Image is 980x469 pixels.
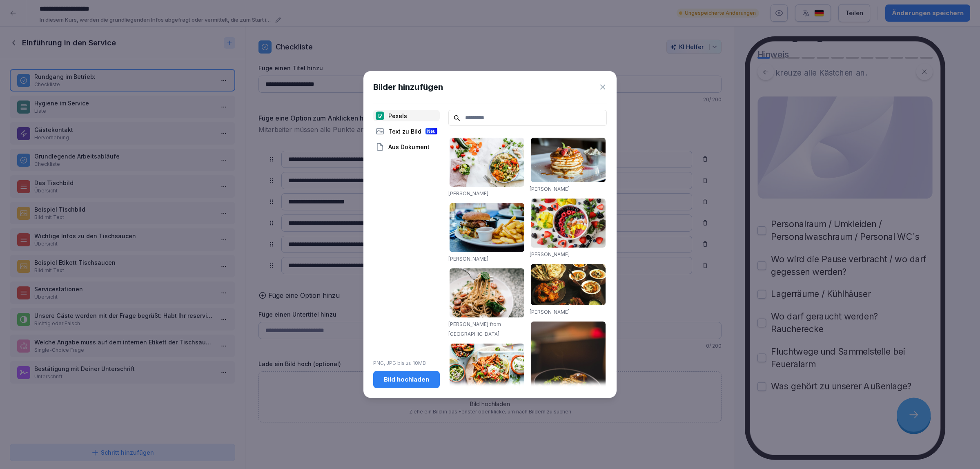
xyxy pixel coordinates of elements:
a: [PERSON_NAME] [448,190,488,197]
div: Neu [425,128,437,134]
div: Text zu Bild [373,125,440,137]
a: [PERSON_NAME] [530,251,570,257]
a: [PERSON_NAME] [530,186,570,192]
a: [PERSON_NAME] from [GEOGRAPHIC_DATA] [448,321,501,337]
img: pexels.png [376,112,384,120]
a: [PERSON_NAME] [448,256,488,262]
button: Bild hochladen [373,371,440,388]
div: Aus Dokument [373,141,440,152]
p: PNG, JPG bis zu 10MB [373,360,440,367]
a: [PERSON_NAME] [530,309,570,315]
div: Pexels [373,110,440,121]
h1: Bilder hinzufügen [373,81,443,93]
div: Bild hochladen [380,375,433,384]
